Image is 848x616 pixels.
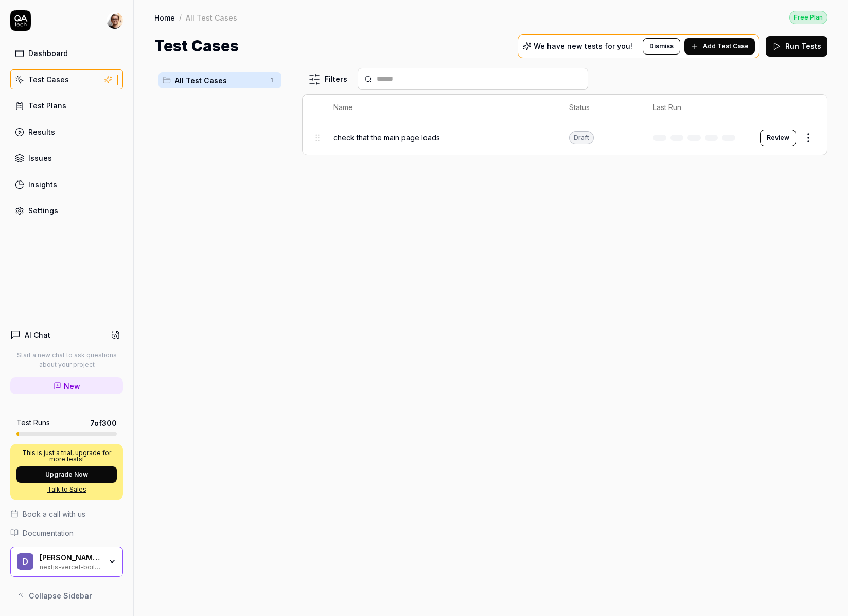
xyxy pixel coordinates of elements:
div: All Test Cases [186,12,237,23]
a: Issues [10,148,123,168]
span: D [17,553,33,570]
a: Talk to Sales [16,485,117,494]
span: Add Test Case [703,42,749,51]
div: Draft [569,131,594,144]
a: New [10,377,123,394]
button: Filters [302,69,354,89]
a: Settings [10,201,123,221]
p: We have new tests for you! [534,43,632,50]
span: Collapse Sidebar [29,590,92,601]
button: Dismiss [643,38,680,55]
h1: Test Cases [154,34,239,58]
th: Name [323,95,559,120]
a: Book a call with us [10,509,123,519]
div: Free Plan [789,11,827,24]
a: Test Plans [10,96,123,116]
button: Upgrade Now [16,466,117,483]
div: Insights [28,179,57,190]
div: Results [28,126,55,137]
button: Collapse Sidebar [10,585,123,606]
p: This is just a trial, upgrade for more tests! [16,450,117,462]
div: Issues [28,153,52,164]
button: Review [760,130,796,146]
div: Test Cases [28,74,69,85]
button: Run Tests [766,36,827,57]
img: 704fe57e-bae9-4a0d-8bcb-c4203d9f0bb2.jpeg [107,12,123,29]
a: Test Cases [10,69,123,89]
span: Book a call with us [23,509,85,519]
span: New [64,381,80,391]
p: Start a new chat to ask questions about your project [10,351,123,369]
span: 1 [265,74,277,86]
button: D[PERSON_NAME] Growth Testsnextjs-vercel-boilerplate [10,547,123,577]
a: Insights [10,174,123,194]
a: Dashboard [10,43,123,63]
a: Documentation [10,528,123,538]
th: Status [559,95,643,120]
a: Home [154,12,175,23]
div: Daniels Growth Tests [40,553,101,563]
tr: check that the main page loadsDraftReview [303,120,827,155]
div: nextjs-vercel-boilerplate [40,562,101,570]
span: All Test Cases [175,75,263,86]
h4: AI Chat [25,330,50,340]
button: Add Test Case [684,38,755,55]
a: Results [10,122,123,142]
div: / [179,12,182,23]
span: 7 of 300 [90,418,117,428]
div: Settings [28,205,58,216]
span: check that the main page loads [333,132,440,143]
div: Test Plans [28,100,66,111]
h5: Test Runs [16,418,50,427]
div: Dashboard [28,48,68,59]
th: Last Run [643,95,750,120]
button: Free Plan [789,10,827,24]
span: Documentation [23,528,74,538]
